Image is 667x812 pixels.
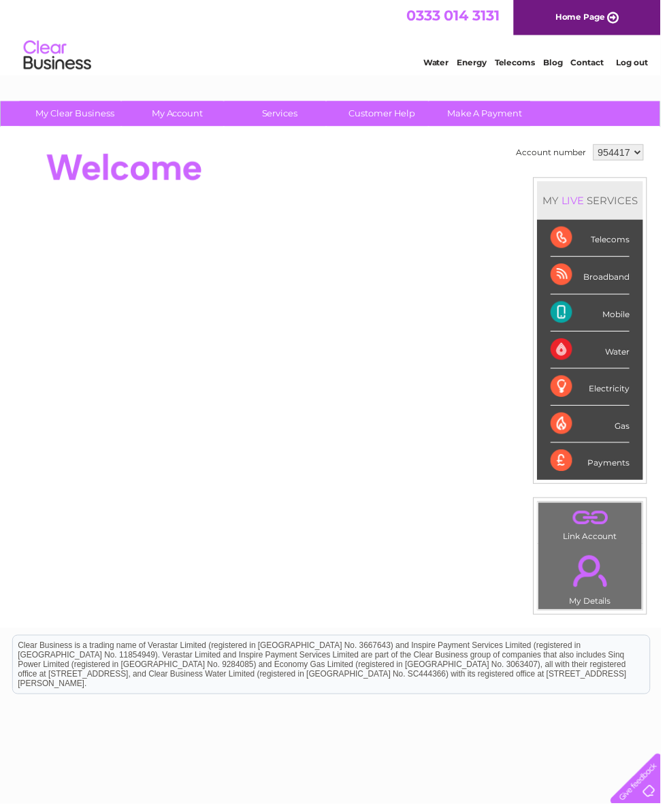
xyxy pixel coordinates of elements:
a: 0333 014 3131 [410,7,504,24]
a: . [547,511,645,535]
div: Payments [556,447,636,484]
td: Link Account [543,507,649,550]
div: Water [556,335,636,372]
a: Log out [622,58,654,68]
a: My Account [123,102,235,127]
a: Water [427,58,453,68]
a: Customer Help [330,102,442,127]
img: logo.png [23,35,93,77]
a: Services [227,102,339,127]
div: LIVE [564,196,593,209]
a: . [547,553,645,600]
td: My Details [543,549,649,616]
div: Telecoms [556,222,636,259]
a: My Clear Business [20,102,132,127]
a: Blog [549,58,568,68]
a: Make A Payment [434,102,546,127]
a: Contact [576,58,610,68]
a: Energy [461,58,491,68]
a: Telecoms [500,58,540,68]
div: Clear Business is a trading name of Verastar Limited (registered in [GEOGRAPHIC_DATA] No. 3667643... [13,7,656,66]
div: MY SERVICES [542,183,649,222]
div: Broadband [556,259,636,297]
div: Electricity [556,372,636,410]
div: Gas [556,410,636,447]
div: Mobile [556,297,636,335]
td: Account number [518,142,596,165]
